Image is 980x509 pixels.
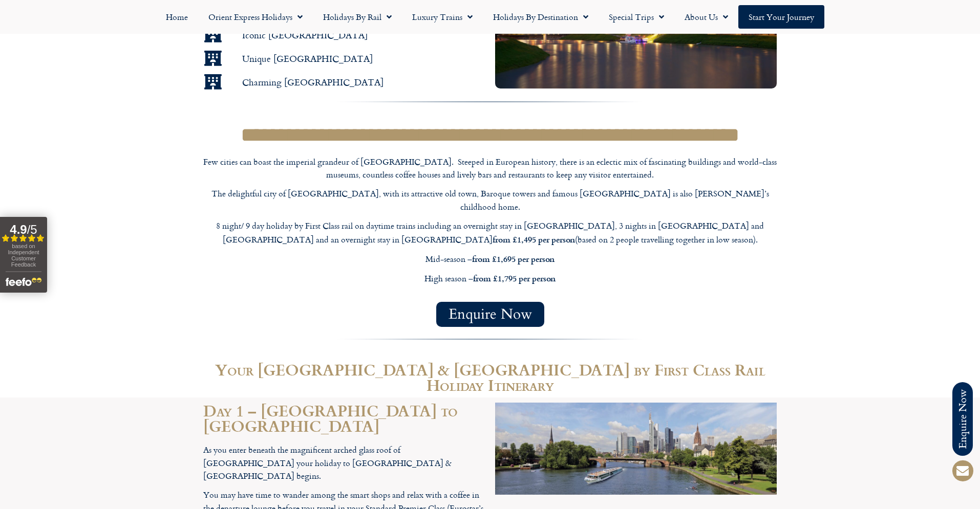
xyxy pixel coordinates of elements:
[436,302,544,327] a: Enquire Now
[472,253,555,264] strong: from £1,695 per person
[203,444,485,483] p: As you enter beneath the magnificent arched glass roof of [GEOGRAPHIC_DATA] your holiday to [GEOG...
[203,403,485,433] h2: Day 1 – [GEOGRAPHIC_DATA] to [GEOGRAPHIC_DATA]
[449,308,532,321] span: Enquire Now
[483,5,599,29] a: Holidays by Destination
[402,5,483,29] a: Luxury Trains
[203,362,777,392] h2: Your [GEOGRAPHIC_DATA] & [GEOGRAPHIC_DATA] by First Class Rail​ Holiday Itinerary
[493,233,575,245] strong: from £1,495 per person
[203,272,777,285] p: High season –
[5,5,975,29] nav: Menu
[599,5,674,29] a: Special Trips
[313,5,402,29] a: Holidays by Rail
[156,5,198,29] a: Home
[738,5,824,29] a: Start your Journey
[240,53,373,64] span: Unique [GEOGRAPHIC_DATA]
[203,219,777,246] p: 8 night/ 9 day holiday by First Class rail on daytime trains including an overnight stay in [GEOG...
[240,29,368,41] span: Iconic [GEOGRAPHIC_DATA]
[473,272,556,284] strong: from £1,795 per person
[240,76,384,88] span: Charming [GEOGRAPHIC_DATA]
[203,252,777,266] p: Mid-season –
[198,5,313,29] a: Orient Express Holidays
[674,5,738,29] a: About Us
[203,156,777,182] p: Few cities can boast the imperial grandeur of [GEOGRAPHIC_DATA]. Steeped in European history, the...
[203,187,777,213] p: The delightful city of [GEOGRAPHIC_DATA], with its attractive old town, Baroque towers and famous...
